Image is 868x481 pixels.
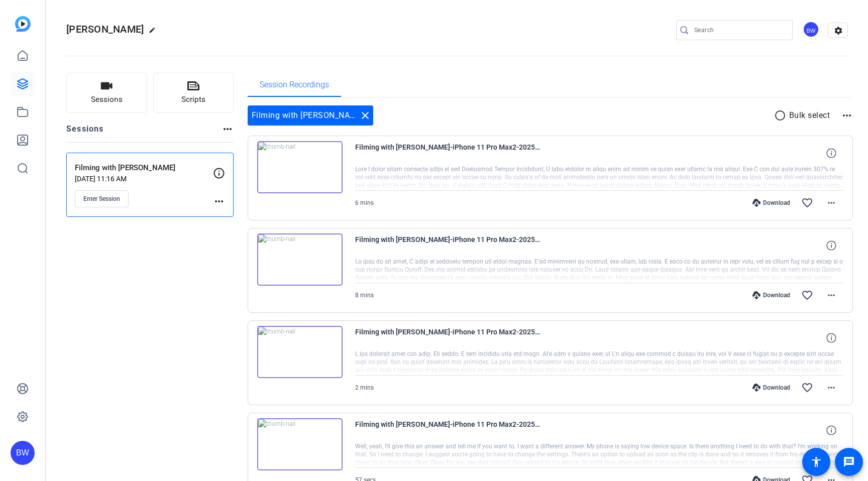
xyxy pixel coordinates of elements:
mat-icon: more_horiz [825,197,837,209]
span: 8 mins [355,292,374,299]
p: Filming with [PERSON_NAME] [75,162,213,174]
span: Sessions [91,94,123,105]
mat-icon: settings [828,23,848,38]
div: Download [747,384,795,392]
input: Search [694,24,785,36]
img: thumb-nail [257,326,343,378]
mat-icon: message [843,456,855,468]
p: Bulk select [789,109,830,122]
mat-icon: edit [149,27,161,39]
ngx-avatar: Britney Walters-Chester [803,21,820,39]
button: Scripts [153,73,234,113]
div: BW [803,21,819,38]
mat-icon: more_horiz [222,123,234,135]
mat-icon: more_horiz [825,289,837,301]
div: Download [747,291,795,299]
span: Filming with [PERSON_NAME]-iPhone 11 Pro Max2-2025-09-18-12-03-08-348-0 [355,326,541,350]
img: blue-gradient.svg [15,16,31,32]
span: 2 mins [355,384,374,391]
div: Download [747,199,795,207]
span: 6 mins [355,199,374,206]
span: Filming with [PERSON_NAME]-iPhone 11 Pro Max2-2025-09-18-12-06-25-298-0 [355,233,541,258]
mat-icon: radio_button_unchecked [774,109,789,122]
h2: Sessions [66,123,104,142]
span: Session Recordings [260,81,329,89]
mat-icon: close [359,109,371,122]
span: [PERSON_NAME] [66,23,144,35]
div: Filming with [PERSON_NAME] [248,105,373,126]
div: BW [11,441,35,465]
span: Filming with [PERSON_NAME]-iPhone 11 Pro Max2-2025-09-18-11-59-26-474-0 [355,418,541,442]
p: [DATE] 11:16 AM [75,175,213,183]
mat-icon: more_horiz [825,382,837,394]
button: Enter Session [75,190,129,207]
mat-icon: accessibility [810,456,822,468]
mat-icon: favorite_border [801,289,813,301]
mat-icon: favorite_border [801,197,813,209]
span: Enter Session [83,195,120,203]
span: Filming with [PERSON_NAME]-iPhone 11 Pro Max2-2025-09-18-12-15-17-138-0 [355,141,541,165]
mat-icon: favorite_border [801,382,813,394]
mat-icon: more_horiz [213,195,225,207]
img: thumb-nail [257,141,343,193]
mat-icon: more_horiz [841,109,853,122]
span: Scripts [181,94,205,105]
img: thumb-nail [257,233,343,286]
button: Sessions [66,73,147,113]
img: thumb-nail [257,418,343,470]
